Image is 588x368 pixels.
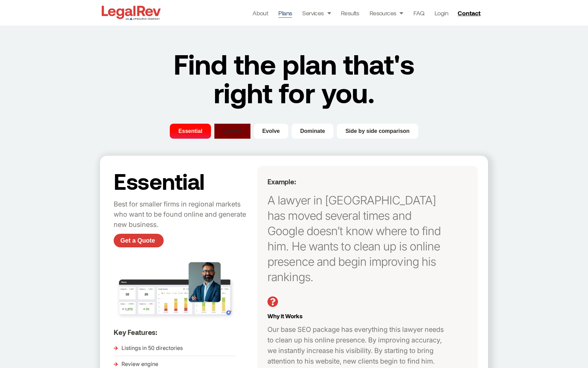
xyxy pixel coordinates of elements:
nav: Menu [252,8,448,18]
p: A lawyer in [GEOGRAPHIC_DATA] has moved several times and Google doesn’t know where to find him. ... [267,193,447,285]
a: About [252,8,268,18]
span: Growth [223,127,242,135]
span: Get a Quote [120,237,155,244]
p: Our base SEO package has everything this lawyer needs to clean up his online presence. By improvi... [267,324,451,367]
p: Best for smaller firms in regional markets who want to be found online and generate new business. [114,199,254,230]
span: Side by side comparison [345,127,410,135]
h5: Key Features: [114,328,254,336]
span: Dominate [300,127,325,135]
a: Resources [370,8,403,18]
a: Get a Quote [114,234,164,247]
a: Services [302,8,331,18]
h5: Example: [267,178,447,186]
a: Results [341,8,359,18]
span: Essential [178,127,202,135]
a: Login [435,8,448,18]
h2: Essential [114,169,254,193]
a: Contact [455,7,485,18]
span: Why it Works [267,312,302,319]
span: Evolve [262,127,280,135]
span: Contact [458,10,480,16]
h2: Find the plan that's right for you. [158,49,430,107]
span: Listings in 50 directories [120,343,183,353]
a: FAQ [413,8,424,18]
a: Plans [278,8,292,18]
